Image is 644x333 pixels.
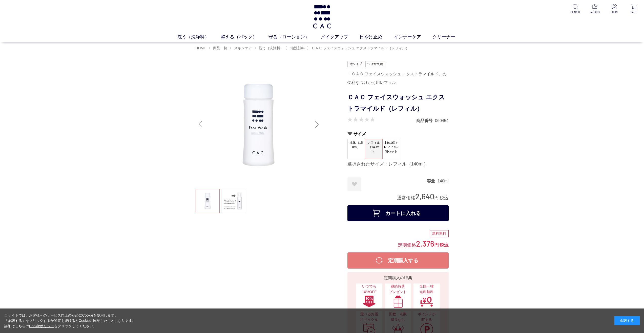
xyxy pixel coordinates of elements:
span: ＣＡＣ フェイスウォッシュ エクストラマイルド（レフィル） [311,46,409,50]
span: 定期価格 [398,242,416,248]
a: CART [628,4,640,14]
button: 定期購入する [347,252,449,269]
a: Cookieポリシー [29,324,54,328]
p: CART [628,10,640,14]
dt: 商品番号 [416,118,435,123]
a: インナーケア [394,34,432,40]
dd: 060454 [435,118,448,123]
button: カートに入れる [347,205,449,221]
a: SEARCH [569,4,581,14]
dd: 140ml [438,178,449,184]
p: LOGIN [608,10,620,14]
a: 整える（パック） [221,34,268,40]
span: 円 [434,195,439,200]
dt: 容量 [427,178,438,184]
a: スキンケア [233,46,252,50]
li: 〉 [307,46,410,51]
span: 全国一律 送料無料 [416,284,437,295]
div: 送料無料 [430,230,449,237]
span: 本体1個＋レフィル2個セット [383,139,400,155]
h2: サイズ [347,131,449,137]
img: つけかえ用 [365,61,385,67]
img: 全国一律送料無料 [420,295,433,308]
img: logo [312,5,332,29]
span: 通常価格 [397,195,415,200]
div: 当サイトでは、お客様へのサービス向上のためにCookieを使用します。 「承諾する」をクリックするか閲覧を続けるとCookieに同意したことになります。 詳細はこちらの をクリックしてください。 [4,313,136,329]
span: 商品一覧 [213,46,227,50]
a: RANKING [589,4,601,14]
a: LOGIN [608,4,620,14]
a: メイクアップ [321,34,360,40]
img: 泡タイプ [347,61,364,67]
img: 継続特典プレゼント [391,295,405,308]
a: 洗う（洗浄料） [258,46,284,50]
a: 守る（ローション） [268,34,321,40]
li: 〉 [254,46,285,51]
div: 承諾する [614,316,640,325]
li: 〉 [209,46,228,51]
li: 〉 [230,46,253,51]
a: クリーナー [432,34,467,40]
a: お気に入りに登録する [347,177,361,191]
a: 日やけ止め [360,34,394,40]
img: ＣＡＣ フェイスウォッシュ エクストラマイルド（レフィル） レフィル（140ml） [196,61,322,187]
a: HOME [196,46,206,50]
div: 選択されたサイズ：レフィル（140ml） [347,161,449,167]
span: 泡洗顔料 [290,46,305,50]
div: Next slide [312,114,322,134]
a: 洗う（洗浄料） [177,34,221,40]
span: 洗う（洗浄料） [259,46,284,50]
span: 円 [434,243,439,248]
span: いつでも10%OFF [359,284,380,295]
li: 〉 [286,46,306,51]
span: 継続特典 プレゼント [387,284,408,295]
span: 税込 [440,243,449,248]
h1: ＣＡＣ フェイスウォッシュ エクストラマイルド（レフィル） [347,92,449,114]
span: スキンケア [234,46,252,50]
a: ＣＡＣ フェイスウォッシュ エクストラマイルド（レフィル） [310,46,409,50]
span: 税込 [440,195,449,200]
div: Previous slide [196,114,206,134]
span: 本体（150ml） [348,139,365,154]
img: いつでも10%OFF [363,295,376,308]
div: 「ＣＡＣ フェイスウォッシュ エクストラマイルド」の便利なつけかえ用レフィル [347,70,449,87]
div: 定期購入の特典 [349,275,447,281]
p: SEARCH [569,10,581,14]
a: 商品一覧 [212,46,227,50]
p: RANKING [589,10,601,14]
span: レフィル（140ml） [365,139,382,155]
span: 2,640 [415,192,434,201]
a: 泡洗顔料 [289,46,305,50]
span: 2,376 [416,239,434,248]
